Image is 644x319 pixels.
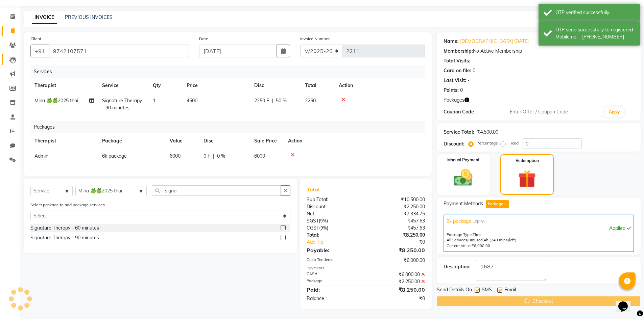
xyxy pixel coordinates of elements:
[302,271,366,278] div: CASH
[512,168,542,190] img: _gift.svg
[302,286,366,294] div: Paid:
[30,202,105,208] label: Select package to add package services
[473,67,475,74] div: 0
[444,48,634,55] div: No Active Membership
[444,87,459,94] div: Points:
[307,218,319,224] span: SGST
[447,243,472,248] span: Current Value:
[30,224,99,232] div: Signature Therapy - 60 minutes
[307,265,425,271] div: Payments
[366,217,430,224] div: ₹457.63
[473,218,487,224] span: Expiry: -
[555,26,635,41] div: OTP send successfully to registered Mobile no. - 919742107571
[366,246,430,254] div: ₹8,250.00
[152,185,281,196] input: Search or Scan
[444,38,459,45] div: Name:
[444,108,507,115] div: Coupon Code
[366,196,430,203] div: ₹10,500.00
[444,57,470,64] div: Total Visits:
[447,232,473,237] span: Package Type:
[302,224,366,232] div: ( )
[460,38,529,45] a: [DEMOGRAPHIC_DATA] [DATE]
[31,65,430,78] div: Services
[30,45,49,57] button: +91
[302,278,366,285] div: Package
[366,271,430,278] div: ₹6,000.00
[217,153,225,160] span: 0 %
[444,200,483,207] span: Payment Methods
[377,239,430,246] div: ₹0
[460,87,463,94] div: 0
[468,77,470,84] div: -
[516,158,539,164] label: Redemption
[320,225,327,231] span: 9%
[486,200,509,208] span: Package
[616,292,637,312] iframe: chat widget
[199,133,250,149] th: Disc
[307,186,322,193] span: Total
[366,286,430,294] div: ₹8,250.00
[477,129,498,136] div: ₹4,500.00
[302,232,366,239] div: Total:
[302,257,366,264] div: Cash Tendered:
[447,218,471,225] span: 6k package
[98,78,149,93] th: Service
[272,97,273,104] span: |
[447,238,467,242] span: All Services
[444,263,471,270] div: Description:
[199,36,208,42] label: Date
[444,67,471,74] div: Card on file:
[366,278,430,285] div: ₹2,250.00
[476,140,498,146] label: Percentage
[448,167,478,188] img: _cash.svg
[482,286,492,295] span: SMS
[153,98,156,104] span: 1
[65,14,113,20] a: PREVIOUS INVOICES
[320,218,327,223] span: 9%
[302,210,366,217] div: Net:
[213,153,214,160] span: |
[302,217,366,224] div: ( )
[305,98,316,104] span: 2250
[183,78,250,93] th: Price
[467,238,474,242] span: (0m
[250,133,284,149] th: Sale Price
[102,98,142,111] span: Signature Therapy - 90 minutes
[284,133,425,149] th: Action
[302,196,366,203] div: Sub Total:
[102,153,127,159] span: 6k package
[444,97,464,104] span: Packages
[366,224,430,232] div: ₹457.63
[503,203,507,207] span: 1
[508,140,519,146] label: Fixed
[32,11,57,24] a: INVOICE
[98,133,166,149] th: Package
[605,107,624,117] button: Apply
[276,97,287,104] span: 50 %
[187,98,197,104] span: 4500
[366,232,430,239] div: ₹8,250.00
[507,107,602,117] input: Enter Offer / Coupon Code
[300,36,330,42] label: Invoice Number
[302,246,366,254] div: Payable:
[30,133,98,149] th: Therapist
[472,243,490,248] span: ₹6,000.00
[366,257,430,264] div: ₹6,000.00
[30,78,98,93] th: Therapist
[473,232,481,237] span: Time
[467,238,517,242] span: used, left)
[444,77,466,84] div: Last Visit:
[366,203,430,210] div: ₹2,250.00
[30,234,99,241] div: Signature Therapy - 90 minutes
[49,45,189,57] input: Search by Name/Mobile/Email/Code
[447,225,631,232] div: Applied
[254,97,269,104] span: 2250 F
[504,286,516,295] span: Email
[34,153,48,159] span: Admin
[31,121,430,133] div: Packages
[250,78,301,93] th: Disc
[555,9,635,16] div: OTP verified successfully.
[437,286,472,295] span: Send Details On
[447,157,480,163] label: Manual Payment
[335,78,425,93] th: Action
